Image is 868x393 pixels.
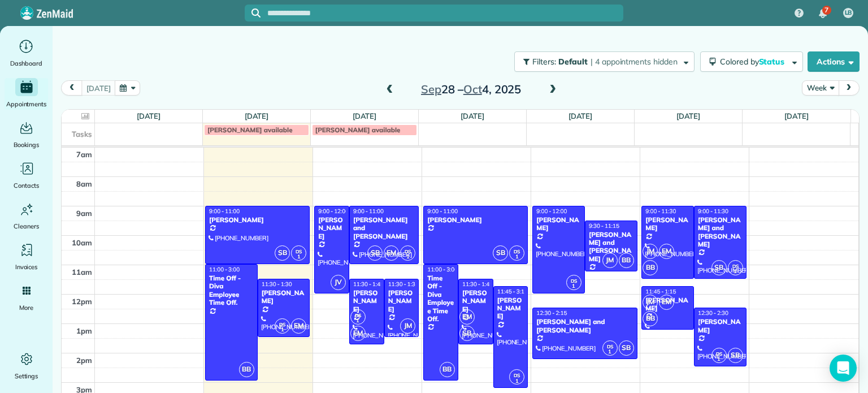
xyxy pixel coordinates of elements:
[401,83,542,96] h2: 28 – 4, 2025
[355,312,361,318] span: DS
[15,261,38,273] span: Invoices
[388,289,416,313] div: [PERSON_NAME]
[732,263,739,269] span: DS
[440,362,455,377] span: BB
[318,216,346,240] div: [PERSON_NAME]
[296,248,302,254] span: DS
[463,82,482,96] span: Oct
[245,111,269,120] a: [DATE]
[353,208,384,215] span: 9:00 - 11:00
[536,208,567,215] span: 9:00 - 12:00
[808,51,860,72] button: Actions
[759,57,787,67] span: Status
[421,82,441,96] span: Sep
[645,216,691,232] div: [PERSON_NAME]
[353,216,416,240] div: [PERSON_NAME] and [PERSON_NAME]
[700,51,803,72] button: Colored byStatus
[19,302,33,313] span: More
[811,1,835,26] div: 7 unread notifications
[5,350,48,382] a: Settings
[262,280,292,288] span: 11:30 - 1:30
[318,208,349,215] span: 9:00 - 12:00
[459,326,475,341] span: SB
[558,57,588,67] span: Default
[72,267,92,277] span: 11am
[5,78,48,110] a: Appointments
[427,208,458,215] span: 9:00 - 11:00
[697,216,743,249] div: [PERSON_NAME] and [PERSON_NAME]
[275,245,290,261] span: SB
[461,111,485,120] a: [DATE]
[510,376,524,387] small: 1
[589,222,619,230] span: 9:30 - 11:15
[76,179,92,188] span: 8am
[697,318,743,334] div: [PERSON_NAME]
[5,159,48,191] a: Contacts
[493,245,508,261] span: SB
[15,370,38,382] span: Settings
[619,340,634,356] span: SB
[245,8,261,18] button: Focus search
[728,348,743,363] span: SB
[536,309,567,317] span: 12:30 - 2:15
[643,260,658,275] span: BB
[514,51,695,72] button: Filters: Default | 4 appointments hidden
[209,208,240,215] span: 9:00 - 11:00
[728,266,743,277] small: 1
[607,343,613,349] span: DS
[292,252,306,262] small: 1
[567,281,581,292] small: 1
[845,8,852,18] span: LB
[824,6,828,15] span: 7
[353,280,384,288] span: 11:30 - 1:45
[331,275,346,290] span: JV
[603,347,617,357] small: 1
[643,311,658,326] span: BB
[716,351,722,357] span: DS
[72,238,92,247] span: 10am
[384,245,399,261] span: EM
[72,297,92,306] span: 12pm
[14,139,40,150] span: Bookings
[509,51,695,72] a: Filters: Default | 4 appointments hidden
[427,274,455,323] div: Time Off - Diva Employee Time Off.
[14,180,39,191] span: Contacts
[5,200,48,232] a: Cleaners
[81,80,115,96] button: [DATE]
[698,208,728,215] span: 9:00 - 11:30
[61,80,83,96] button: prev
[514,372,520,378] span: DS
[645,208,676,215] span: 9:00 - 11:30
[209,266,240,273] span: 11:00 - 3:00
[351,316,365,326] small: 1
[497,288,528,295] span: 11:45 - 3:15
[591,57,678,67] span: | 4 appointments hidden
[209,274,254,307] div: Time Off - Diva Employee Time Off.
[427,216,524,224] div: [PERSON_NAME]
[14,221,39,232] span: Cleaners
[388,280,419,288] span: 11:30 - 1:30
[405,248,411,254] span: DS
[10,58,42,69] span: Dashboard
[275,325,289,335] small: 1
[350,326,366,341] span: EM
[279,321,285,327] span: DS
[588,231,634,264] div: [PERSON_NAME] and [PERSON_NAME]
[353,111,377,120] a: [DATE]
[76,326,92,335] span: 1pm
[261,289,307,305] div: [PERSON_NAME]
[459,309,475,325] span: EM
[720,57,788,67] span: Colored by
[353,289,381,313] div: [PERSON_NAME]
[711,260,727,275] span: SB
[676,111,701,120] a: [DATE]
[532,57,556,67] span: Filters:
[698,309,728,317] span: 12:30 - 2:30
[6,98,47,110] span: Appointments
[643,295,658,310] span: JM
[536,318,633,334] div: [PERSON_NAME] and [PERSON_NAME]
[5,37,48,69] a: Dashboard
[76,209,92,218] span: 9am
[497,296,525,321] div: [PERSON_NAME]
[784,111,809,120] a: [DATE]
